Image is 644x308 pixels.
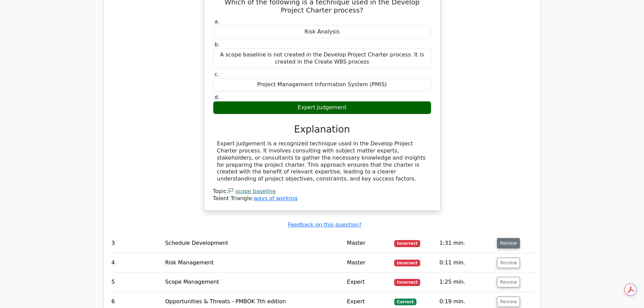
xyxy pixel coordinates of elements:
div: Topic: [213,188,431,195]
td: Master [344,234,391,253]
div: Talent Triangle: [213,188,431,202]
span: Incorrect [394,240,420,247]
span: d. [215,94,220,100]
button: Review [497,297,520,307]
td: Scope Management [162,273,344,292]
div: Project Management Information System (PMIS) [213,78,431,91]
span: a. [215,18,220,25]
a: Feedback on this question? [288,221,361,228]
a: scope baseline [235,188,276,194]
a: ways of working [254,195,297,202]
span: c. [215,71,219,77]
td: Risk Management [162,253,344,273]
td: 0:11 min. [437,253,495,273]
div: Risk Analysis [213,25,431,39]
span: b. [215,41,220,48]
h3: Explanation [217,124,427,135]
div: Expert Judgement [213,101,431,114]
td: 1:31 min. [437,234,495,253]
td: 1:25 min. [437,273,495,292]
button: Review [497,277,520,287]
td: Schedule Development [162,234,344,253]
div: A scope baseline is not created in the Develop Project Charter process. It is created in the Crea... [213,48,431,69]
button: Review [497,258,520,268]
td: 4 [109,253,163,273]
span: Incorrect [394,279,420,286]
button: Review [497,238,520,248]
span: Incorrect [394,260,420,266]
td: Master [344,253,391,273]
td: 5 [109,273,163,292]
td: 3 [109,234,163,253]
span: Correct [394,299,416,305]
div: Expert judgement is a recognized technique used in the Develop Project Charter process. It involv... [217,140,427,183]
td: Expert [344,273,391,292]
